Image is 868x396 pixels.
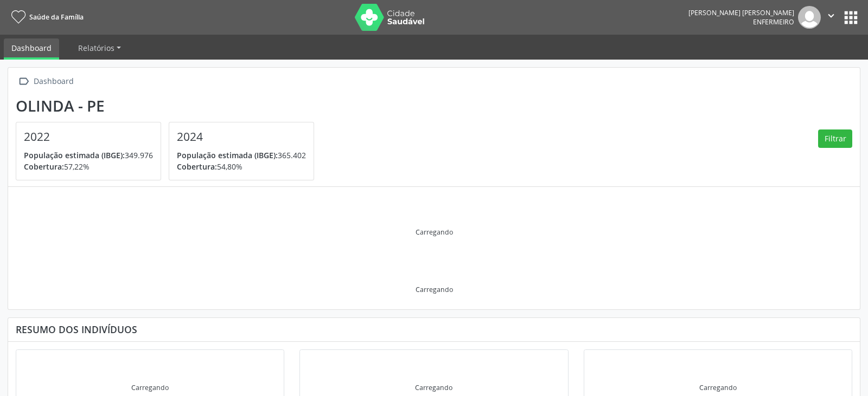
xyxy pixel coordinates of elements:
button: Filtrar [818,129,852,148]
p: 349.976 [24,150,153,161]
h4: 2024 [177,130,306,144]
i:  [825,10,837,22]
div: Olinda - PE [16,97,322,115]
div: Carregando [416,285,453,294]
div: Carregando [415,383,452,392]
i:  [16,74,31,89]
div: [PERSON_NAME] [PERSON_NAME] [688,8,794,17]
span: População estimada (IBGE): [177,150,278,160]
a: Saúde da Família [8,8,84,26]
span: Saúde da Família [29,12,84,22]
h4: 2022 [24,130,153,144]
img: img [798,6,821,29]
div: Dashboard [31,74,75,89]
p: 365.402 [177,150,306,161]
span: População estimada (IBGE): [24,150,125,160]
div: Carregando [416,228,453,237]
div: Resumo dos indivíduos [16,323,852,335]
button:  [821,6,841,29]
div: Carregando [131,383,169,392]
a: Dashboard [4,38,59,60]
a: Relatórios [71,38,129,57]
div: Carregando [699,383,737,392]
span: Enfermeiro [753,17,794,27]
span: Relatórios [78,43,114,53]
span: Cobertura: [24,161,64,172]
span: Cobertura: [177,161,217,172]
a:  Dashboard [16,74,75,89]
button: apps [841,8,860,27]
p: 57,22% [24,161,153,172]
p: 54,80% [177,161,306,172]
